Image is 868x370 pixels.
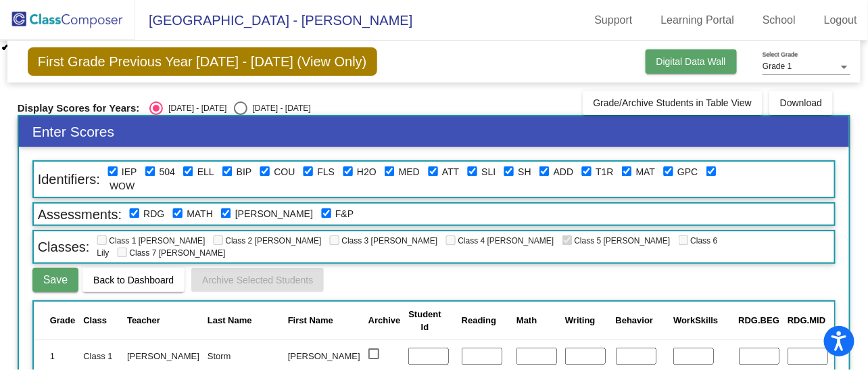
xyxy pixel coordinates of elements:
[135,9,412,31] span: [GEOGRAPHIC_DATA] - [PERSON_NAME]
[235,207,313,221] label: Phonograms
[565,314,596,327] div: Writing
[408,308,453,334] div: Student Id
[462,314,508,327] div: Reading
[650,9,746,31] a: Learning Portal
[34,170,104,189] span: Identifiers:
[583,91,763,115] button: Grade/Archive Students in Table View
[28,47,377,76] span: First Grade Previous Year [DATE] - [DATE] (View Only)
[565,314,608,327] div: Writing
[83,314,119,327] div: Class
[127,314,160,327] div: Teacher
[202,275,313,285] span: Archive Selected Students
[288,314,333,327] div: First Name
[780,97,822,108] span: Download
[673,314,718,327] div: WorkSkills
[442,165,459,179] label: Attendance Issues (Tardy/Absences)
[191,268,324,292] button: Archive Selected Students
[288,314,360,327] div: First Name
[516,314,537,327] div: Math
[160,165,175,179] label: 504 Plan
[237,165,252,179] label: Behavior Intervention Plan
[329,236,437,246] span: Class 3 [PERSON_NAME]
[335,207,354,221] label: Fountas & Pinnell
[616,314,654,327] div: Behavior
[656,56,726,67] span: Digital Data Wall
[208,314,252,327] div: Last Name
[187,207,213,221] label: NWEA Math Percentile
[149,101,310,115] mat-radio-group: Select an option
[813,9,868,31] a: Logout
[247,102,311,114] div: [DATE] - [DATE]
[43,274,68,285] span: Save
[769,91,833,115] button: Download
[646,49,737,74] button: Digital Data Wall
[83,314,107,327] div: Class
[32,268,78,292] button: Save
[445,236,554,246] span: Class 4 [PERSON_NAME]
[368,315,401,325] span: Archive
[317,165,335,179] label: Family Link Services
[34,237,94,256] span: Classes:
[408,308,441,334] div: Student Id
[117,248,225,258] span: Class 7 [PERSON_NAME]
[274,165,295,179] label: Counseling Supports
[93,275,174,285] span: Back to Dashboard
[18,102,140,114] span: Display Scores for Years:
[594,97,752,108] span: Grade/Archive Students in Table View
[82,268,185,292] button: Back to Dashboard
[518,165,531,179] label: Two Family Household/Split Family
[481,165,496,179] label: Speech and Language Impairment
[584,9,644,31] a: Support
[752,9,806,31] a: School
[127,314,199,327] div: Teacher
[516,314,557,327] div: Math
[673,314,730,327] div: WorkSkills
[739,315,780,325] span: RDG.BEG
[143,207,164,221] label: NWEA Reading Percentile
[554,165,574,179] label: ADHD Diagnosis
[163,102,226,114] div: [DATE] - [DATE]
[462,314,496,327] div: Reading
[19,116,850,147] h3: Enter Scores
[677,165,698,179] label: Good Parent Communication
[122,165,137,179] label: Individualized Education Plan
[208,314,280,327] div: Last Name
[562,236,671,246] span: Class 5 [PERSON_NAME]
[357,165,377,179] label: H2O Referral
[34,205,126,224] span: Assessments:
[399,165,420,179] label: Medical Needs (i.e., meds, bathroom, severe allergies, medical diagnosis)
[763,62,792,71] span: Grade 1
[97,236,205,246] span: Class 1 [PERSON_NAME]
[34,302,80,340] th: Grade
[213,236,321,246] span: Class 2 [PERSON_NAME]
[110,179,135,193] label: Student will be evaluated for special education.
[616,314,666,327] div: Behavior
[636,165,656,179] label: Math Intervention/Student needs adult support.
[788,315,825,325] span: RDG.MID
[596,165,613,179] label: Title I Reading (Sees Ashley, Sarah, Courtney, Trish or has literacy partners)
[97,236,717,258] span: Class 6 Lily
[197,165,214,179] label: English Language Learner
